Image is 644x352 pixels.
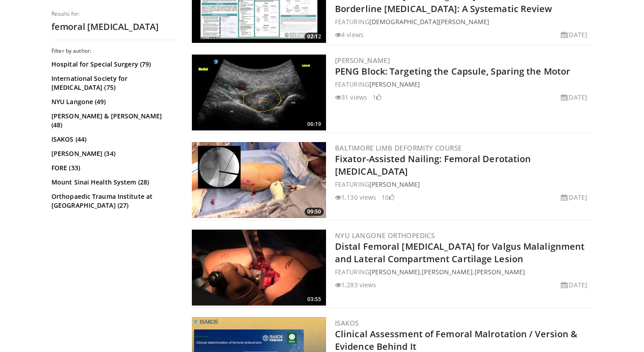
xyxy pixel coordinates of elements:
img: 4bfd1b67-8ed1-43f8-8765-7db70836d480.300x170_q85_crop-smart_upscale.jpg [192,54,326,130]
li: 31 views [335,92,367,102]
a: [DEMOGRAPHIC_DATA][PERSON_NAME] [369,17,489,26]
a: [PERSON_NAME] [369,80,420,88]
a: 03:55 [192,230,326,306]
li: 1,130 views [335,193,376,202]
a: [PERSON_NAME] [422,268,472,276]
a: 09:50 [192,142,326,218]
a: PENG Block: Targeting the Capsule, Sparing the Motor [335,65,570,77]
div: FEATURING [335,180,591,189]
li: [DATE] [561,193,587,202]
li: 1 [373,92,381,102]
a: ISAKOS (44) [51,135,174,144]
div: FEATURING [335,80,591,89]
a: Distal Femoral [MEDICAL_DATA] for Valgus Malalignment and Lateral Compartment Cartilage Lesion [335,240,585,265]
a: [PERSON_NAME] [369,268,420,276]
a: [PERSON_NAME] [475,268,525,276]
img: d7228408-5c6d-49b6-8fab-4e2351c31898.300x170_q85_crop-smart_upscale.jpg [192,230,326,306]
a: [PERSON_NAME] [369,180,420,189]
h3: Filter by author: [51,47,177,54]
a: NYU Langone (49) [51,97,174,106]
p: Results for: [51,10,177,17]
a: 06:19 [192,54,326,130]
a: NYU Langone Orthopedics [335,231,435,240]
a: Orthopaedic Trauma Institute at [GEOGRAPHIC_DATA] (27) [51,192,174,210]
li: 4 views [335,30,364,39]
li: 1,283 views [335,280,376,289]
a: [PERSON_NAME] (34) [51,149,174,158]
span: 03:55 [305,295,324,303]
a: [PERSON_NAME] [335,56,390,65]
li: [DATE] [561,30,587,39]
a: Fixator-Assisted Nailing: Femoral Derotation [MEDICAL_DATA] [335,153,531,177]
h2: femoral [MEDICAL_DATA] [51,21,177,33]
li: [DATE] [561,280,587,289]
img: 98b7ef5b-2a0e-4cf2-adcd-258909ac6374.300x170_q85_crop-smart_upscale.jpg [192,142,326,218]
a: Mount Sinai Health System (28) [51,178,174,187]
li: 10 [381,193,394,202]
a: ISAKOS [335,318,359,327]
a: Baltimore Limb Deformity Course [335,143,462,152]
span: 06:19 [305,120,324,128]
a: [PERSON_NAME] & [PERSON_NAME] (48) [51,112,174,130]
span: 09:50 [305,208,324,216]
a: FORE (33) [51,163,174,172]
li: [DATE] [561,92,587,102]
a: International Society for [MEDICAL_DATA] (75) [51,74,174,92]
span: 02:12 [305,33,324,41]
div: FEATURING , , [335,267,591,277]
a: Hospital for Special Surgery (79) [51,60,174,69]
div: FEATURING [335,17,591,26]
